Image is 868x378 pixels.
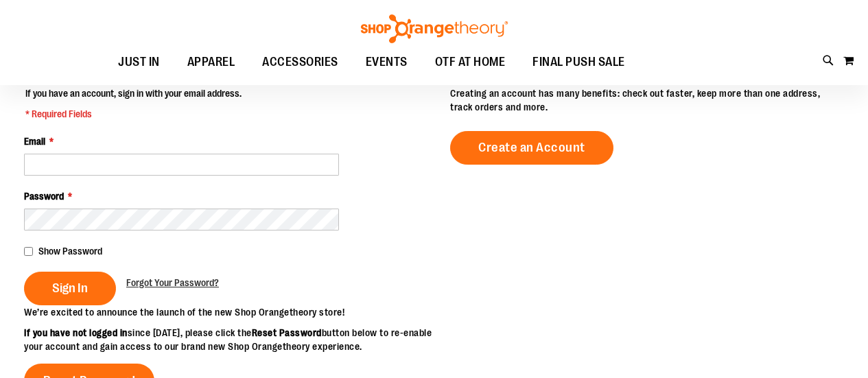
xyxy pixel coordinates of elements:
span: EVENTS [366,47,408,78]
a: Forgot Your Password? [126,276,219,290]
button: Sign In [24,272,116,305]
span: ACCESSORIES [262,47,338,78]
p: since [DATE], please click the button below to re-enable your account and gain access to our bran... [24,326,434,353]
span: Email [24,136,45,147]
span: OTF AT HOME [435,47,506,78]
legend: If you have an account, sign in with your email address. [24,86,243,121]
span: Show Password [38,246,102,257]
img: Shop Orangetheory [359,14,510,43]
span: * Required Fields [25,107,242,121]
p: Creating an account has many benefits: check out faster, keep more than one address, track orders... [450,86,844,114]
a: JUST IN [104,47,174,78]
strong: Reset Password [252,327,322,338]
a: APPAREL [174,47,249,78]
a: FINAL PUSH SALE [519,47,639,78]
a: Create an Account [450,131,613,165]
p: We’re excited to announce the launch of the new Shop Orangetheory store! [24,305,434,319]
span: Password [24,191,64,202]
span: APPAREL [187,47,235,78]
span: Create an Account [478,140,585,155]
a: OTF AT HOME [421,47,519,78]
strong: If you have not logged in [24,327,128,338]
a: ACCESSORIES [248,47,352,78]
span: Forgot Your Password? [126,277,219,288]
span: FINAL PUSH SALE [532,47,625,78]
a: EVENTS [352,47,421,78]
span: JUST IN [118,47,160,78]
span: Sign In [52,281,88,296]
